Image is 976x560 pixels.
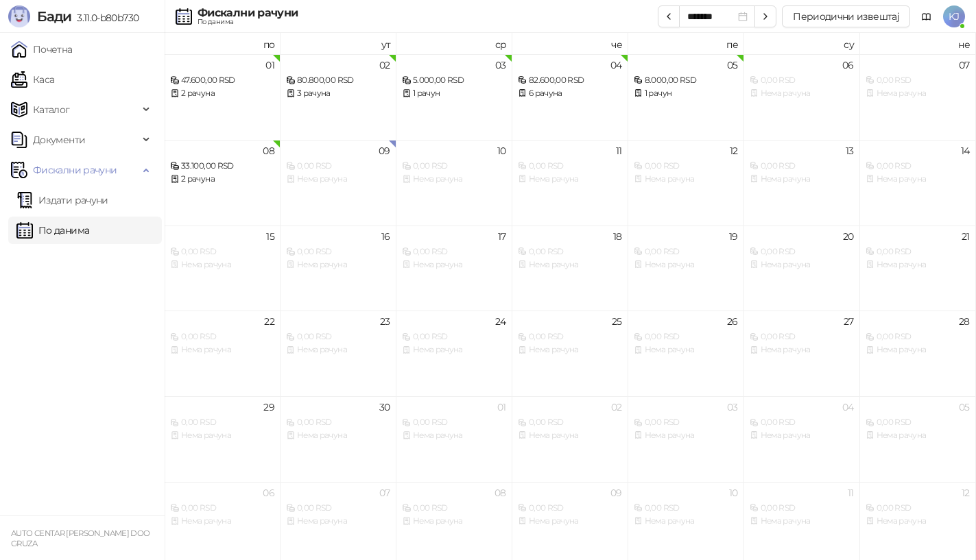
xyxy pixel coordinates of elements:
[518,87,622,100] div: 6 рачуна
[842,402,854,412] div: 04
[634,245,738,258] div: 0,00 RSD
[628,140,744,226] td: 2025-09-12
[729,232,738,241] div: 19
[729,488,738,498] div: 10
[612,317,622,326] div: 25
[634,330,738,343] div: 0,00 RSD
[628,54,744,140] td: 2025-09-05
[959,60,970,70] div: 07
[33,126,85,154] span: Документи
[959,402,970,412] div: 05
[379,60,390,70] div: 02
[634,515,738,528] div: Нема рачуна
[263,146,274,156] div: 08
[634,74,738,87] div: 8.000,00 RSD
[170,173,274,186] div: 2 рачуна
[263,402,274,412] div: 29
[866,258,970,271] div: Нема рачуна
[37,8,71,25] span: Бади
[286,429,390,442] div: Нема рачуна
[866,160,970,173] div: 0,00 RSD
[860,311,976,396] td: 2025-09-28
[616,146,622,156] div: 11
[165,140,281,226] td: 2025-09-08
[281,54,396,140] td: 2025-09-02
[744,226,860,311] td: 2025-09-20
[286,160,390,173] div: 0,00 RSD
[165,396,281,482] td: 2025-09-29
[744,396,860,482] td: 2025-10-04
[750,502,854,515] div: 0,00 RSD
[866,515,970,528] div: Нема рачуна
[495,60,506,70] div: 03
[634,258,738,271] div: Нема рачуна
[518,515,622,528] div: Нема рачуна
[286,330,390,343] div: 0,00 RSD
[518,330,622,343] div: 0,00 RSD
[844,317,854,326] div: 27
[165,33,281,54] th: по
[11,36,73,63] a: Почетна
[286,87,390,100] div: 3 рачуна
[497,146,506,156] div: 10
[744,33,860,54] th: су
[512,396,628,482] td: 2025-10-02
[518,245,622,258] div: 0,00 RSD
[727,60,738,70] div: 05
[396,226,512,311] td: 2025-09-17
[860,54,976,140] td: 2025-09-07
[286,502,390,515] div: 0,00 RSD
[730,146,738,156] div: 12
[750,74,854,87] div: 0,00 RSD
[170,515,274,528] div: Нема рачуна
[750,258,854,271] div: Нема рачуна
[286,245,390,258] div: 0,00 RSD
[634,343,738,356] div: Нема рачуна
[842,60,854,70] div: 06
[402,258,506,271] div: Нема рачуна
[518,343,622,356] div: Нема рачуна
[613,232,622,241] div: 18
[750,173,854,186] div: Нема рачуна
[750,160,854,173] div: 0,00 RSD
[628,311,744,396] td: 2025-09-26
[866,416,970,429] div: 0,00 RSD
[962,232,970,241] div: 21
[264,317,274,326] div: 22
[281,311,396,396] td: 2025-09-23
[846,146,854,156] div: 13
[628,226,744,311] td: 2025-09-19
[610,60,622,70] div: 04
[495,317,506,326] div: 24
[165,311,281,396] td: 2025-09-22
[402,74,506,87] div: 5.000,00 RSD
[518,416,622,429] div: 0,00 RSD
[265,60,274,70] div: 01
[518,502,622,515] div: 0,00 RSD
[866,343,970,356] div: Нема рачуна
[634,173,738,186] div: Нема рачуна
[266,232,274,241] div: 15
[170,160,274,173] div: 33.100,00 RSD
[281,33,396,54] th: ут
[962,488,970,498] div: 12
[396,54,512,140] td: 2025-09-03
[750,343,854,356] div: Нема рачуна
[744,54,860,140] td: 2025-09-06
[518,74,622,87] div: 82.600,00 RSD
[379,488,390,498] div: 07
[750,515,854,528] div: Нема рачуна
[860,226,976,311] td: 2025-09-21
[634,502,738,515] div: 0,00 RSD
[381,232,390,241] div: 16
[860,33,976,54] th: не
[866,330,970,343] div: 0,00 RSD
[860,140,976,226] td: 2025-09-14
[286,258,390,271] div: Нема рачуна
[518,429,622,442] div: Нема рачуна
[750,416,854,429] div: 0,00 RSD
[634,87,738,100] div: 1 рачун
[495,488,506,498] div: 08
[281,140,396,226] td: 2025-09-09
[634,416,738,429] div: 0,00 RSD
